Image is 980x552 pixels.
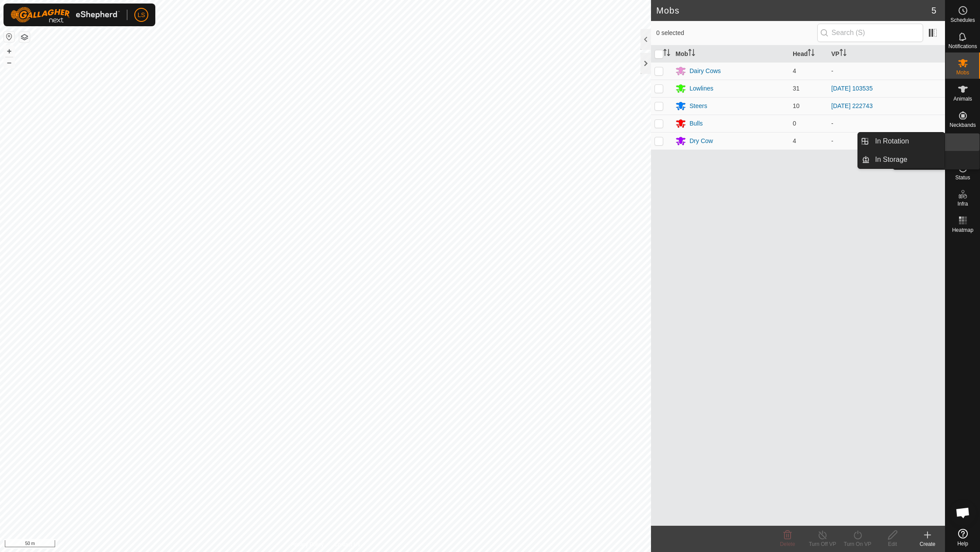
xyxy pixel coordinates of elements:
th: Mob [672,45,789,63]
p-sorticon: Activate to sort [840,50,847,57]
div: Dairy Cows [689,66,721,76]
th: Head [789,45,828,63]
span: Neckbands [949,122,976,128]
div: Dry Cow [689,136,713,146]
span: 10 [793,102,800,109]
p-sorticon: Activate to sort [808,50,815,57]
div: Create [910,540,945,548]
a: [DATE] 103535 [831,85,873,92]
span: 4 [793,137,796,144]
span: Notifications [948,44,977,49]
input: Search (S) [817,24,923,42]
th: VP [828,45,945,63]
a: Privacy Policy [291,541,324,549]
a: Contact Us [334,541,360,549]
img: Gallagher Logo [10,7,120,23]
td: - [828,62,945,80]
p-sorticon: Activate to sort [663,50,670,57]
div: Lowlines [689,84,713,93]
span: Infra [957,201,968,206]
span: 0 [793,120,796,127]
span: Animals [953,96,972,101]
div: Turn Off VP [805,540,840,548]
a: Help [945,525,980,550]
button: Map Layers [19,32,30,42]
div: Bulls [689,119,703,128]
span: In Rotation [875,136,909,147]
span: 31 [793,85,800,92]
div: Steers [689,101,707,111]
span: Schedules [950,17,975,23]
span: Help [957,541,968,546]
span: LS [137,10,145,20]
a: In Storage [870,151,945,168]
li: In Storage [858,151,945,168]
a: [DATE] 222743 [831,102,873,109]
div: Turn On VP [840,540,875,548]
span: Delete [780,541,795,547]
span: Heatmap [952,227,973,233]
button: Reset Map [4,31,14,42]
span: Status [955,175,970,180]
h2: Mobs [656,5,931,16]
button: – [4,57,14,68]
li: In Rotation [858,133,945,150]
p-sorticon: Activate to sort [688,50,695,57]
span: Mobs [956,70,969,75]
a: In Rotation [870,133,945,150]
span: In Storage [875,154,907,165]
span: 4 [793,67,796,74]
span: 0 selected [656,28,817,38]
div: Open chat [950,500,976,526]
div: Edit [875,540,910,548]
td: - [828,132,945,150]
td: - [828,115,945,132]
span: 5 [931,4,936,17]
button: + [4,46,14,56]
